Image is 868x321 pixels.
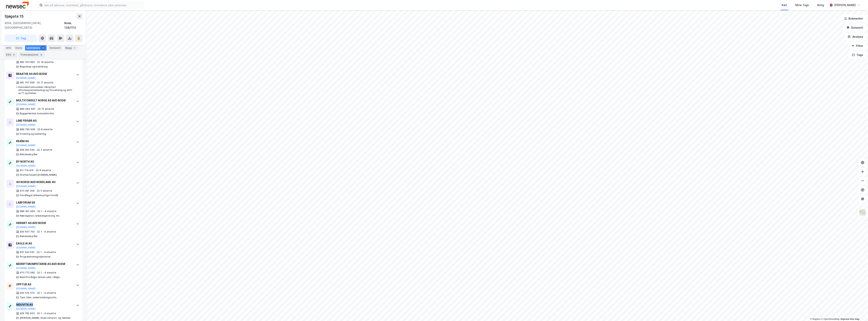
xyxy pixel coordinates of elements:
button: Tags [849,51,866,59]
div: 8 ansatte [41,128,53,131]
div: Kart [782,3,787,7]
button: [DOMAIN_NAME] [16,267,36,270]
div: EAGLE AI AS [16,241,72,246]
div: Mine Tags [796,3,809,7]
div: 929 782 933 [20,312,35,315]
div: Byggeteknisk konsulentvirks. [20,112,55,115]
div: Bodø, 138/1112 [64,21,83,30]
div: 9 [39,53,43,56]
div: 929 262 034 [20,148,35,151]
div: 7 ansatte [41,148,52,151]
a: OpenStreetMap [821,318,840,320]
button: Analyse [845,33,866,41]
button: [DOMAIN_NAME] [16,144,36,147]
div: Grafisk/visuell [DOMAIN_NAME] [20,173,57,176]
div: Info [5,45,12,50]
button: Filter [848,42,866,50]
img: Z [859,209,866,216]
div: BRAATHE AS AVD BODØ [16,72,72,76]
iframe: Chat Widget [849,303,868,321]
div: ESG [5,52,17,57]
div: Frisering og barbering [20,132,46,135]
button: Datasett [843,24,866,31]
button: Tag [5,34,37,42]
button: Bokmerker [841,15,866,22]
button: [DOMAIN_NAME] [16,123,36,126]
a: Improve this map [841,318,859,320]
div: 1 - 4 ansatte [41,251,56,254]
div: 920 657 702 [20,230,35,233]
button: [DOMAIN_NAME] [16,164,36,167]
div: 1 - 4 ansatte [41,291,56,294]
div: Eiere [14,45,23,50]
div: 973 081 209 [20,189,34,192]
button: [DOMAIN_NAME] [16,103,36,106]
div: INDUVITA AS [16,302,72,307]
button: [DOMAIN_NAME] [16,307,36,310]
div: BY NORTH AS [16,159,72,164]
div: 24 [41,46,45,50]
img: newsec-logo.f6e21ccffca1b3a03d2d.png [6,2,29,8]
div: 980 483 487 [20,107,35,110]
div: Konsulentvirksomhet tilknyttet informasjonsteknologi og forvaltning og drift av IT-systemer [18,86,72,95]
div: 831 542 632 [20,251,34,254]
div: 982 743 893 [20,61,35,64]
div: 4H NORGE AVD NORDLAND 4H [16,180,72,184]
div: Tjen. tilkn. underholdningsvirks. [20,296,57,299]
button: [DOMAIN_NAME] [16,226,36,229]
div: 911 719 916 [20,169,34,172]
a: Mapbox [810,318,821,320]
div: 989 760 939 [20,128,35,131]
div: KRÆM AS [16,139,72,143]
div: [PERSON_NAME] [834,3,856,7]
div: 5 ansatte [41,189,52,192]
button: [DOMAIN_NAME] [16,246,36,249]
input: Søk på adresse, matrikkel, gårdeiere, leietakere eller personer [43,2,144,8]
div: MULTICONSULT NORGE AS AVD BODØ [16,98,72,103]
div: 1 - 4 ansatte [41,230,56,233]
div: Kontrollprogram for chat [849,303,868,321]
div: 6 ansatte [40,169,51,172]
div: Reklamebyråer [20,235,38,238]
button: [DOMAIN_NAME] [16,77,36,80]
button: [DOMAIN_NAME] [16,185,36,188]
div: 18 ansatte [41,61,54,64]
div: 8006, [GEOGRAPHIC_DATA], [GEOGRAPHIC_DATA] [5,21,64,30]
div: 1 [72,46,76,50]
div: Sjøgata 15 [5,13,24,19]
div: 1 - 4 ansatte [41,271,56,274]
button: [DOMAIN_NAME] [16,205,36,208]
div: 17 ansatte [41,81,53,84]
div: BEDRIFTSKOMPETANSE AS AVD BODØ [16,262,72,266]
div: 973 772 090 [20,271,35,274]
div: 920 574 572 [20,291,35,294]
div: Reklamebyråer [20,153,38,156]
div: LABFORUM SA [16,200,72,205]
div: Næringslivs-/arbeidsgiverorg. mv. [20,214,60,217]
div: Bedriftsrådgiv./annen adm. rådgiv. [20,276,61,279]
div: HENSIKT AS AVD BODØ [16,221,72,225]
div: 1 - 4 ansatte [41,312,56,315]
div: [PERSON_NAME]. innen naturvit. og teknikk [20,316,70,319]
div: Datasett [48,45,62,50]
div: Fond/legat allmennyttige formål [20,194,58,197]
div: 986 361 464 [20,210,35,213]
div: Bygg [64,45,78,50]
div: Leietakere [25,45,47,50]
div: OPPTUR AS [16,282,72,287]
div: 981 707 656 [20,81,35,84]
div: 15 ansatte [41,107,54,110]
div: Bolig [817,3,824,7]
div: Regnskap og bokføring [20,65,48,68]
div: LIME FRISØR AS [16,118,72,123]
div: Programmeringstjenester [20,255,51,258]
div: Transaksjoner [19,52,45,57]
div: 4 [12,53,16,56]
button: [DOMAIN_NAME] [16,287,36,290]
div: 1 - 4 ansatte [41,210,56,213]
